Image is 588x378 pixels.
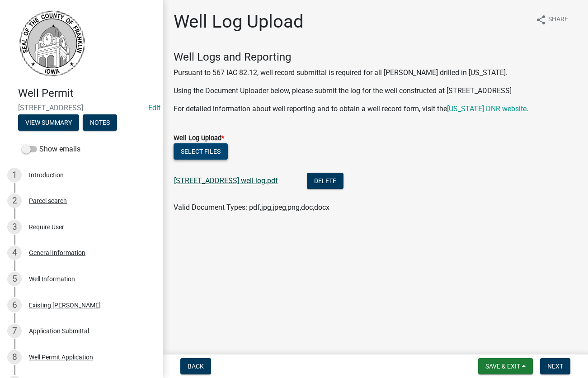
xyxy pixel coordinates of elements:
div: Parcel search [29,198,67,204]
h4: Well Logs and Reporting [174,51,577,64]
a: Edit [148,104,160,112]
div: 6 [7,298,22,312]
h4: Well Permit [18,87,155,100]
div: Well Information [29,276,75,282]
div: General Information [29,250,85,256]
a: [US_STATE] DNR website [447,104,527,113]
h1: Well Log Upload [174,11,304,33]
button: View Summary [18,114,79,131]
button: Delete [307,173,343,189]
p: Using the Document Uploader below, please submit the log for the well constructed at [STREET_ADDR... [174,85,577,96]
div: 3 [7,220,22,234]
label: Show emails [22,144,80,155]
button: Save & Exit [478,358,533,374]
wm-modal-confirm: Summary [18,119,79,127]
span: [STREET_ADDRESS] [18,104,145,112]
div: Application Submittal [29,328,89,334]
button: Notes [83,114,117,131]
div: Require User [29,224,64,230]
p: Pursuant to 567 IAC 82.12, well record submittal is required for all [PERSON_NAME] drilled in [US... [174,67,577,78]
span: Back [188,363,204,370]
div: 5 [7,272,22,286]
div: Introduction [29,172,64,178]
span: Next [547,363,563,370]
span: Valid Document Types: pdf,jpg,jpeg,png,doc,docx [174,203,329,212]
label: Well Log Upload [174,135,224,142]
div: 7 [7,324,22,338]
span: Save & Exit [485,363,520,370]
button: Select files [174,143,228,160]
a: [STREET_ADDRESS] well log.pdf [174,176,278,185]
button: Back [180,358,211,374]
i: share [536,14,546,25]
div: 1 [7,168,22,182]
div: 4 [7,246,22,260]
div: Existing [PERSON_NAME] [29,302,101,308]
img: Franklin County, Iowa [18,9,86,77]
button: shareShare [528,11,575,28]
div: 8 [7,350,22,364]
wm-modal-confirm: Edit Application Number [148,104,160,112]
wm-modal-confirm: Delete Document [307,177,343,186]
div: Well Permit Application [29,354,93,360]
p: For detailed information about well reporting and to obtain a well record form, visit the . [174,104,577,114]
span: Share [548,14,568,25]
div: 2 [7,194,22,208]
button: Next [540,358,570,374]
wm-modal-confirm: Notes [83,119,117,127]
